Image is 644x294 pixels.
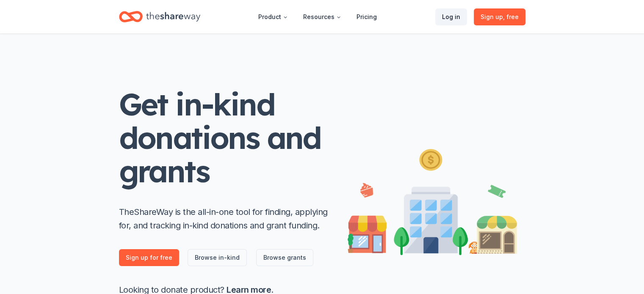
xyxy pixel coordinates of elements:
[252,7,384,27] nav: Main
[119,249,179,266] a: Sign up for free
[348,146,517,255] img: Illustration for landing page
[252,8,295,25] button: Product
[119,88,331,188] h1: Get in-kind donations and grants
[256,249,313,266] a: Browse grants
[474,8,525,25] a: Sign up, free
[435,8,467,25] a: Log in
[350,8,384,25] a: Pricing
[481,12,519,22] span: Sign up
[296,8,348,25] button: Resources
[119,7,200,27] a: Home
[188,249,247,266] a: Browse in-kind
[503,13,519,20] span: , free
[119,205,331,232] p: TheShareWay is the all-in-one tool for finding, applying for, and tracking in-kind donations and ...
